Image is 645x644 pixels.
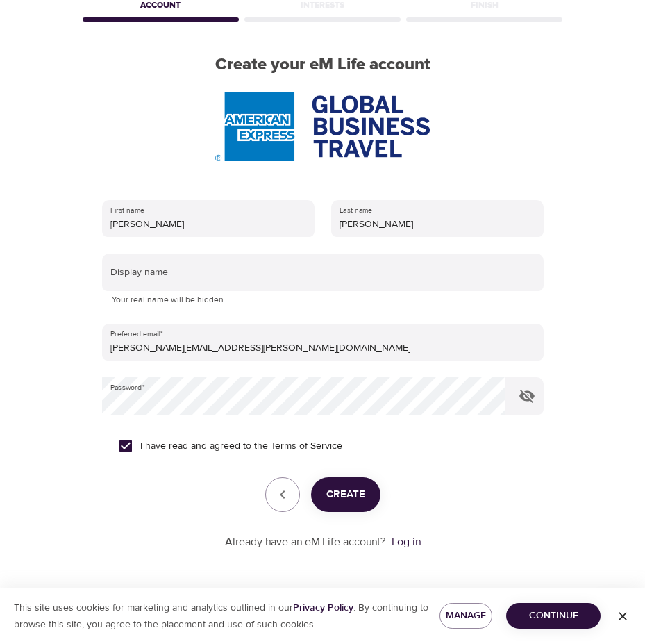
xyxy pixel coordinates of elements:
a: Privacy Policy [293,602,353,614]
p: Your real name will be hidden. [112,293,534,307]
span: Continue [517,607,589,625]
a: Log in [392,535,421,549]
span: Create [326,486,365,504]
button: Create [311,477,380,512]
span: I have read and agreed to the [140,439,342,454]
span: Manage [451,607,482,625]
h2: Create your eM Life account [80,55,566,75]
img: AmEx%20GBT%20logo.png [215,92,429,161]
p: Already have an eM Life account? [225,534,386,550]
a: Terms of Service [271,439,342,454]
button: Continue [506,603,601,629]
button: Manage [439,603,493,629]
